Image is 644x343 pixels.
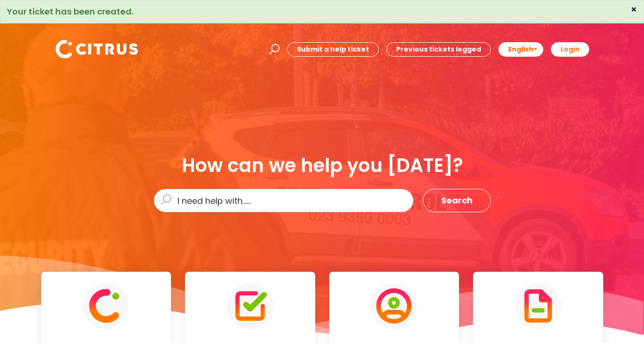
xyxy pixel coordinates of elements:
a: Previous tickets logged [386,42,491,57]
div: How can we help you [DATE]? [154,155,491,176]
b: Login [561,45,579,54]
button: × [631,5,637,14]
a: Login [551,42,589,57]
span: English [508,45,533,54]
span: Search [441,193,473,208]
button: Search [423,189,491,212]
input: I need help with...... [154,189,414,212]
a: Submit a help ticket [287,42,379,57]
